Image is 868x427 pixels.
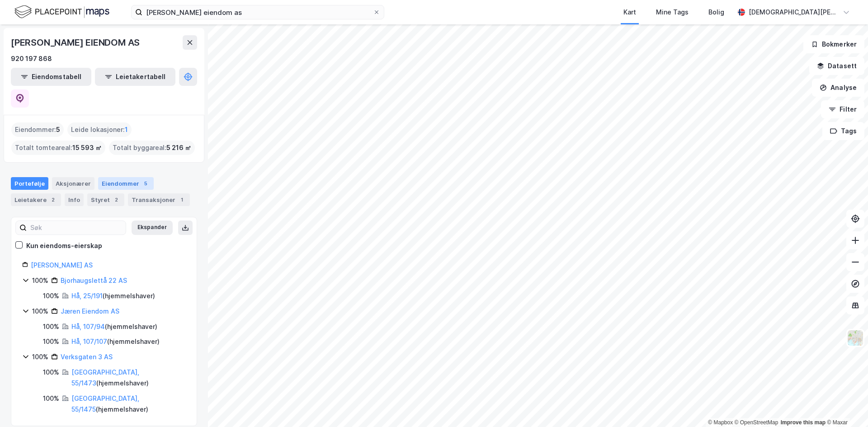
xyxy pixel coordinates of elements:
a: [GEOGRAPHIC_DATA], 55/1473 [71,368,139,387]
div: Portefølje [11,177,48,190]
div: 2 [112,195,121,204]
div: 100% [43,367,59,378]
div: Kart [623,7,636,18]
div: ( hjemmelshaver ) [71,291,155,301]
a: Bjorhaugslettå 22 AS [61,277,127,284]
div: Leietakere [11,193,61,206]
div: 2 [48,195,57,204]
div: Info [65,193,84,206]
div: 920 197 868 [11,53,52,64]
button: Ekspander [132,221,173,235]
div: 1 [177,195,186,204]
div: ( hjemmelshaver ) [71,393,186,415]
button: Eiendomstabell [11,68,91,86]
a: [PERSON_NAME] AS [31,261,93,269]
button: Filter [821,100,864,118]
img: Z [847,329,864,347]
a: Mapbox [708,419,733,426]
img: logo.f888ab2527a4732fd821a326f86c7f29.svg [14,4,109,20]
div: ( hjemmelshaver ) [71,336,160,347]
button: Tags [822,122,864,140]
div: 100% [43,336,59,347]
a: Verksgaten 3 AS [61,353,113,361]
input: Søk på adresse, matrikkel, gårdeiere, leietakere eller personer [142,5,373,19]
span: 1 [125,124,128,135]
div: 100% [43,291,59,301]
div: 5 [141,179,150,188]
a: Improve this map [781,419,826,426]
div: ( hjemmelshaver ) [71,321,157,332]
button: Leietakertabell [95,68,175,86]
a: Jæren Eiendom AS [61,307,119,315]
div: Transaksjoner [128,193,190,206]
div: 100% [32,306,48,317]
div: Mine Tags [656,7,689,18]
div: Leide lokasjoner : [67,122,132,137]
button: Analyse [812,79,864,97]
div: Kun eiendoms-eierskap [26,240,102,251]
div: Eiendommer [98,177,154,190]
div: 100% [32,275,48,286]
span: 5 [56,124,60,135]
div: Bolig [708,7,724,18]
button: Datasett [809,57,864,75]
div: Totalt byggareal : [109,141,195,155]
div: Styret [87,193,124,206]
div: Aksjonærer [52,177,94,190]
span: 5 216 ㎡ [166,142,191,153]
div: Kontrollprogram for chat [823,384,868,427]
div: 100% [32,352,48,362]
div: 100% [43,393,59,404]
a: Hå, 25/191 [71,292,103,300]
a: Hå, 107/107 [71,338,107,345]
button: Bokmerker [803,35,864,53]
a: [GEOGRAPHIC_DATA], 55/1475 [71,394,139,413]
iframe: Chat Widget [823,384,868,427]
a: OpenStreetMap [735,419,778,426]
span: 15 593 ㎡ [72,142,102,153]
input: Søk [27,221,126,235]
div: [PERSON_NAME] EIENDOM AS [11,35,142,50]
div: Eiendommer : [11,122,64,137]
div: Totalt tomteareal : [11,141,105,155]
div: ( hjemmelshaver ) [71,367,186,389]
div: [DEMOGRAPHIC_DATA][PERSON_NAME][DEMOGRAPHIC_DATA] [749,7,839,18]
div: 100% [43,321,59,332]
a: Hå, 107/94 [71,323,105,330]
